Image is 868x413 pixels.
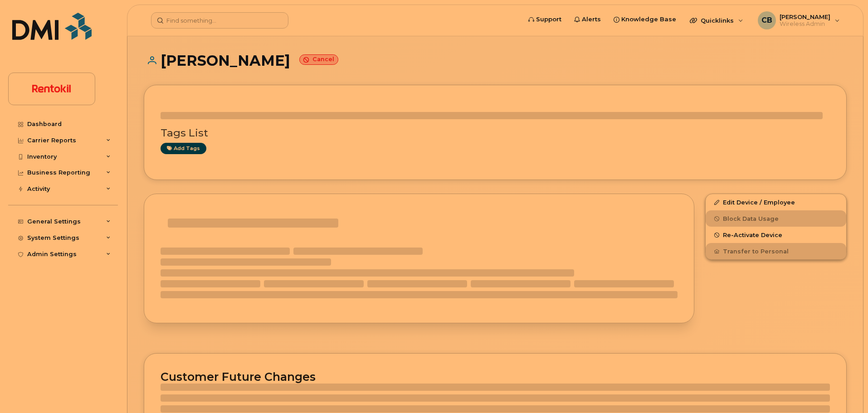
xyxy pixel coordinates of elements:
[706,210,846,227] button: Block Data Usage
[299,54,338,65] small: Cancel
[706,243,846,259] button: Transfer to Personal
[706,227,846,243] button: Re-Activate Device
[706,194,846,210] a: Edit Device / Employee
[144,53,847,68] h1: [PERSON_NAME]
[723,232,782,238] span: Re-Activate Device
[161,370,830,384] h2: Customer Future Changes
[161,127,830,139] h3: Tags List
[161,143,206,154] a: Add tags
